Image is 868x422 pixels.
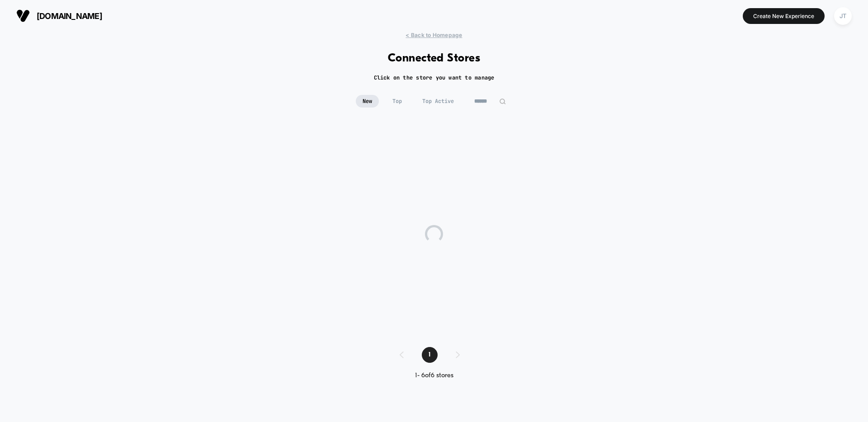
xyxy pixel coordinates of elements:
[743,8,825,24] button: Create New Experience
[37,11,102,21] span: [DOMAIN_NAME]
[374,74,495,81] h2: Click on the store you want to manage
[834,7,852,25] div: JT
[831,7,854,25] button: JT
[499,98,506,105] img: edit
[415,95,461,108] span: Top Active
[14,9,105,23] button: [DOMAIN_NAME]
[406,32,462,38] span: < Back to Homepage
[356,95,379,108] span: New
[388,52,481,65] h1: Connected Stores
[16,9,30,23] img: Visually logo
[386,95,409,108] span: Top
